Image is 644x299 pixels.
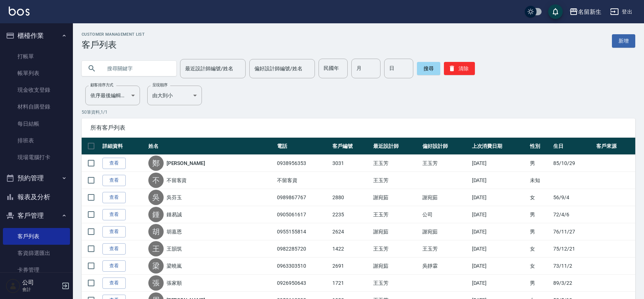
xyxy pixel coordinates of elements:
td: 56/9/4 [551,189,594,206]
label: 顧客排序方式 [90,82,113,88]
a: 不留客資 [167,177,187,184]
th: 電話 [275,138,331,155]
th: 上次消費日期 [470,138,528,155]
th: 詳細資料 [101,138,147,155]
td: 謝宛茹 [421,189,470,206]
td: 89/3/22 [551,275,594,292]
th: 最近設計師 [371,138,421,155]
img: Person [6,279,20,293]
a: 客資篩選匯出 [3,245,70,261]
td: 0938956353 [275,155,331,172]
button: 報表及分析 [3,188,70,206]
td: 2624 [331,223,371,240]
button: 名留新生 [566,4,604,19]
div: 名留新生 [578,7,601,16]
td: 男 [528,206,551,223]
td: 72/4/6 [551,206,594,223]
h3: 客戶列表 [82,40,145,50]
a: 新增 [612,34,635,48]
button: 搜尋 [417,62,440,75]
span: 所有客戶列表 [90,124,627,131]
td: [DATE] [470,206,528,223]
div: 胡 [148,224,164,239]
label: 呈現順序 [152,82,168,88]
img: Logo [9,7,30,16]
button: 預約管理 [3,169,70,188]
td: [DATE] [470,155,528,172]
td: 男 [528,223,551,240]
a: 王韻筑 [167,245,182,252]
td: 女 [528,257,551,275]
button: save [548,4,563,19]
td: 0955155814 [275,223,331,240]
td: 0963303510 [275,257,331,275]
div: 張 [148,275,164,291]
a: 查看 [102,243,126,255]
th: 客戶來源 [594,138,635,155]
td: 吳靜霖 [421,257,470,275]
a: 卡券管理 [3,261,70,278]
div: 梁 [148,258,164,274]
button: 客戶管理 [3,206,70,225]
td: 謝宛茹 [421,223,470,240]
a: 張家順 [167,279,182,287]
td: 76/11/27 [551,223,594,240]
input: 搜尋關鍵字 [102,59,171,78]
td: 女 [528,189,551,206]
a: 查看 [102,278,126,289]
div: 鍾 [148,207,164,222]
a: 材料自購登錄 [3,98,70,115]
td: 謝宛茹 [371,223,421,240]
td: [DATE] [470,275,528,292]
a: 查看 [102,158,126,169]
td: 3031 [331,155,371,172]
button: 櫃檯作業 [3,26,70,45]
a: 打帳單 [3,48,70,65]
td: 男 [528,275,551,292]
a: [PERSON_NAME] [167,160,205,167]
th: 姓名 [147,138,275,155]
td: 1721 [331,275,371,292]
td: 女 [528,240,551,257]
td: 謝宛茹 [371,189,421,206]
td: 王玉芳 [421,240,470,257]
div: 不 [148,173,164,188]
td: 謝宛茹 [371,257,421,275]
td: 0905061617 [275,206,331,223]
a: 每日結帳 [3,115,70,132]
a: 查看 [102,175,126,186]
td: 王玉芳 [371,172,421,189]
p: 50 筆資料, 1 / 1 [82,109,635,115]
a: 帳單列表 [3,65,70,82]
td: 2235 [331,206,371,223]
div: 依序最後編輯時間 [85,86,140,105]
a: 現金收支登錄 [3,82,70,98]
a: 查看 [102,260,126,272]
td: 0982285720 [275,240,331,257]
th: 生日 [551,138,594,155]
td: [DATE] [470,257,528,275]
p: 會計 [22,286,59,293]
td: 不留客資 [275,172,331,189]
td: 王玉芳 [371,206,421,223]
a: 吳芬玉 [167,194,182,201]
button: 清除 [444,62,475,75]
a: 查看 [102,209,126,220]
td: [DATE] [470,172,528,189]
a: 梁曉嵐 [167,262,182,270]
td: 0926950643 [275,275,331,292]
td: 0989867767 [275,189,331,206]
h2: Customer Management List [82,32,145,37]
td: 王玉芳 [371,155,421,172]
th: 客戶編號 [331,138,371,155]
a: 胡嘉恩 [167,228,182,235]
td: 男 [528,155,551,172]
td: [DATE] [470,189,528,206]
td: 2880 [331,189,371,206]
button: 登出 [607,5,635,19]
div: 吳 [148,190,164,205]
a: 排班表 [3,132,70,149]
td: 王玉芳 [371,240,421,257]
div: 由大到小 [147,86,202,105]
a: 鍾易誠 [167,211,182,218]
